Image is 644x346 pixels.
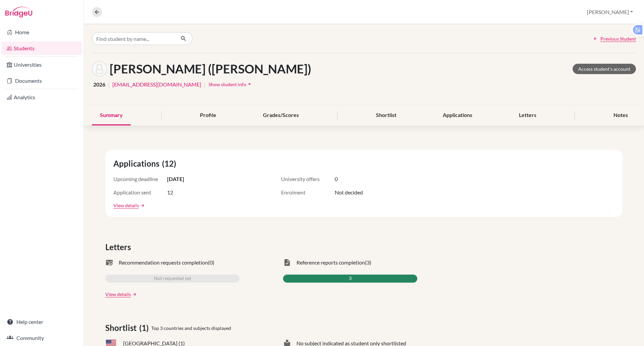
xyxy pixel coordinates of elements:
img: Bridge-U [5,7,32,17]
a: View details [105,291,131,298]
a: Students [1,42,82,55]
span: Previous Student [600,35,636,42]
span: mark_email_read [105,258,113,267]
span: (1) [139,322,151,334]
span: 2026 [93,80,105,89]
a: Community [1,331,82,345]
i: arrow_drop_down [246,81,253,88]
div: Profile [192,106,224,125]
span: 3 [349,275,352,283]
span: task [283,258,291,267]
a: Access student's account [573,64,636,74]
span: (12) [162,158,179,170]
span: Upcoming deadline [113,175,167,183]
span: Recommendation requests completion [119,258,208,267]
div: Summary [92,106,131,125]
a: Home [1,25,82,39]
div: Shortlist [368,106,405,125]
span: | [108,80,110,89]
a: arrow_forward [139,203,145,208]
span: Letters [105,241,133,253]
input: Find student by name... [92,32,175,45]
img: Yen Khanh (Alice) Nguyen's avatar [92,61,107,76]
span: Not requested yet [154,275,191,283]
a: [EMAIL_ADDRESS][DOMAIN_NAME] [112,80,201,89]
div: Notes [605,106,636,125]
span: 12 [167,188,173,196]
div: Grades/Scores [255,106,307,125]
span: Show student info [209,81,246,87]
a: Analytics [1,91,82,104]
h1: [PERSON_NAME] ([PERSON_NAME]) [110,62,311,76]
span: Shortlist [105,322,139,334]
span: Enrolment [281,188,335,196]
a: View details [113,202,139,209]
span: Top 3 countries and subjects displayed [151,325,231,332]
span: Reference reports completion [297,258,365,267]
span: University offers [281,175,335,183]
a: Help center [1,315,82,329]
span: Not decided [335,188,363,196]
div: Applications [435,106,480,125]
span: Applications [113,158,162,170]
div: Letters [511,106,544,125]
a: Previous Student [593,35,636,42]
span: 0 [335,175,338,183]
span: (0) [208,258,214,267]
span: (3) [365,258,371,267]
button: [PERSON_NAME] [584,6,636,18]
span: | [204,80,206,89]
span: Application sent [113,188,167,196]
button: Show student infoarrow_drop_down [208,79,253,90]
span: [DATE] [167,175,184,183]
a: Documents [1,74,82,88]
a: Universities [1,58,82,71]
a: arrow_forward [131,292,137,297]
